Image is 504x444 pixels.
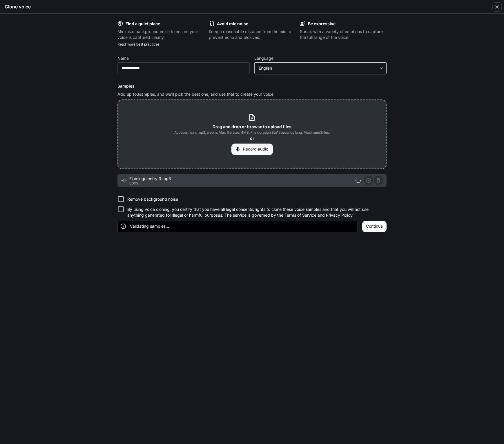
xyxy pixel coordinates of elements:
b: Find a quiet place [126,21,160,26]
a: Privacy Policy [326,213,353,218]
p: Language [254,56,273,60]
button: Record audio [231,144,273,155]
p: Minimize background noise to ensure your voice is captured clearly. [117,29,204,40]
span: Flamingo entry 3.mp3 [129,176,356,182]
p: 00:19 [129,182,356,185]
b: Avoid mic noise [217,21,248,26]
button: Continue [362,221,387,232]
h5: Clone voice [5,3,31,10]
b: Be expressive [308,21,336,26]
span: Accepts: wav, mp3, webm. Max file size: 4MB. File duration 5 to 15 seconds long. Maximum 3 files. [174,130,330,135]
a: Terms of Service [284,213,316,218]
div: English [255,65,386,71]
b: or [250,136,254,141]
p: Speak with a variety of emotions to capture the full range of the voice. [300,29,387,40]
a: Read more best practices [117,42,159,46]
p: By using voice cloning, you certify that you have all legal consents/rights to clone these voice ... [127,206,382,218]
h6: Samples [117,83,387,89]
div: English [259,65,377,71]
p: Keep a reasonable distance from the mic to prevent echo and plosives. [209,29,295,40]
b: Drag and drop or browse to upload files [213,124,291,129]
div: Validating samples... [130,221,169,231]
p: Add up to 3 samples, and we'll pick the best one, and use that to create your voice [117,91,387,97]
p: Name [117,56,129,60]
p: Remove background noise [127,196,178,202]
